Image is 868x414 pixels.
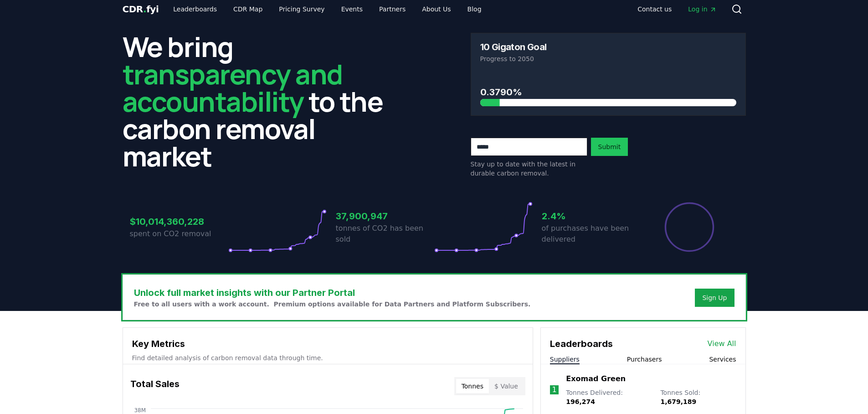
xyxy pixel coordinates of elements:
p: tonnes of CO2 has been sold [336,223,434,245]
p: Tonnes Sold : [660,388,736,406]
h3: 37,900,947 [336,209,434,223]
button: Sign Up [695,289,734,307]
button: Suppliers [550,355,580,364]
a: View All [708,338,736,349]
a: Contact us [630,1,679,17]
p: 1 [552,384,556,395]
span: 1,679,189 [660,398,696,405]
button: Submit [591,138,628,156]
span: Log in [688,5,716,14]
tspan: 38M [134,407,146,414]
p: Free to all users with a work account. Premium options available for Data Partners and Platform S... [134,300,531,309]
p: Progress to 2050 [480,54,736,63]
p: Tonnes Delivered : [566,388,651,406]
button: Purchasers [627,355,662,364]
a: Partners [372,1,413,17]
h3: $10,014,360,228 [130,215,228,228]
h3: Unlock full market insights with our Partner Portal [134,286,531,300]
p: Stay up to date with the latest in durable carbon removal. [471,160,587,178]
div: Percentage of sales delivered [664,202,715,253]
p: of purchases have been delivered [542,223,640,245]
span: 196,274 [566,398,595,405]
h3: 0.3790% [480,85,736,99]
h3: Key Metrics [132,337,524,351]
a: Log in [681,1,724,17]
a: Blog [460,1,489,17]
h2: We bring to the carbon removal market [123,33,398,170]
span: CDR fyi [123,4,159,15]
nav: Main [630,1,724,17]
a: Exomad Green [566,373,626,384]
a: CDR Map [226,1,270,17]
h3: Total Sales [130,377,180,395]
button: $ Value [489,379,524,393]
p: Find detailed analysis of carbon removal data through time. [132,353,524,362]
a: Leaderboards [166,1,224,17]
h3: Leaderboards [550,337,613,351]
h3: 2.4% [542,209,640,223]
h3: 10 Gigaton Goal [480,42,547,52]
nav: Main [166,1,488,17]
button: Tonnes [456,379,489,393]
a: Events [334,1,370,17]
a: CDR.fyi [123,3,159,16]
span: . [143,4,146,15]
span: transparency and accountability [123,55,343,120]
a: About Us [415,1,458,17]
a: Pricing Survey [272,1,332,17]
button: Services [709,355,736,364]
a: Sign Up [702,293,727,302]
p: spent on CO2 removal [130,228,228,239]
